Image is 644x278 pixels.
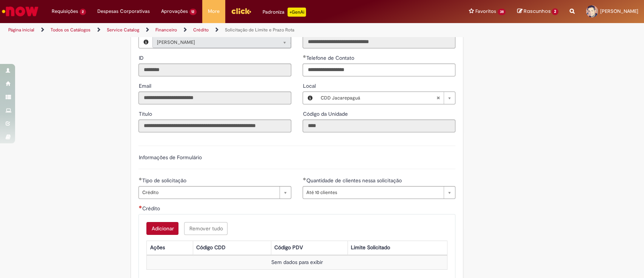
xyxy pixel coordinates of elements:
label: Somente leitura - Email [138,82,152,90]
a: Todos os Catálogos [51,27,91,33]
a: Crédito [193,27,209,33]
label: Somente leitura - ID [138,54,145,62]
label: Informações de Formulário [138,154,201,161]
span: Requisições [52,8,78,15]
span: Somente leitura - Email [138,82,152,89]
span: 38 [498,9,506,15]
span: [PERSON_NAME] [600,8,638,14]
input: Departamento [303,36,455,48]
span: Obrigatório Preenchido [303,55,306,58]
a: Rascunhos [517,8,558,15]
td: Sem dados para exibir [147,255,447,269]
span: Até 10 clientes [306,186,440,199]
span: Crédito [142,186,276,199]
input: Telefone de Contato [303,64,455,76]
label: Somente leitura - Código da Unidade [303,110,349,118]
a: CDD JacarepaguáLimpar campo Local [317,92,455,104]
p: +GenAi [287,8,306,17]
th: Código CDD [193,241,271,255]
abbr: Limpar campo Local [432,92,444,104]
span: Obrigatório Preenchido [303,177,306,180]
img: click_logo_yellow_360x200.png [231,5,251,17]
span: Crédito [142,205,161,212]
span: Aprovações [161,8,188,15]
span: Necessários [138,205,142,208]
th: Limite Solicitado [348,241,447,255]
a: Solicitação de Limite e Prazo Rota [225,27,294,33]
input: ID [138,64,291,76]
a: Página inicial [8,27,34,33]
span: CDD Jacarepaguá [320,92,436,104]
input: Email [138,92,291,104]
th: Ações [147,241,193,255]
span: Somente leitura - Título [138,110,153,117]
label: Somente leitura - Título [138,110,153,118]
input: Código da Unidade [303,120,455,132]
span: Favoritos [475,8,496,15]
a: Service Catalog [107,27,139,33]
div: Padroniza [263,8,306,17]
button: Favorecido, Visualizar este registro Paulo Avelino De Souza Lima [139,36,152,48]
span: Telefone de Contato [306,54,355,61]
span: 2 [552,8,558,15]
span: Despesas Corporativas [97,8,150,15]
a: [PERSON_NAME]Limpar campo Favorecido [152,36,291,48]
span: Tipo de solicitação [142,177,188,184]
button: Add a row for Crédito [146,222,178,235]
button: Local, Visualizar este registro CDD Jacarepaguá [303,92,317,104]
span: Somente leitura - ID [138,54,145,61]
a: Financeiro [155,27,177,33]
img: ServiceNow [1,4,40,19]
ul: Trilhas de página [6,23,424,37]
span: Quantidade de clientes nessa solicitação [306,177,403,184]
input: Título [138,120,291,132]
span: Rascunhos [523,8,550,15]
span: Somente leitura - Código da Unidade [303,110,349,117]
span: Obrigatório Preenchido [138,177,142,180]
span: More [208,8,220,15]
th: Código PDV [271,241,348,255]
span: Local [303,82,317,89]
span: 2 [80,9,86,15]
span: [PERSON_NAME] [157,36,272,48]
span: 12 [189,9,197,15]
